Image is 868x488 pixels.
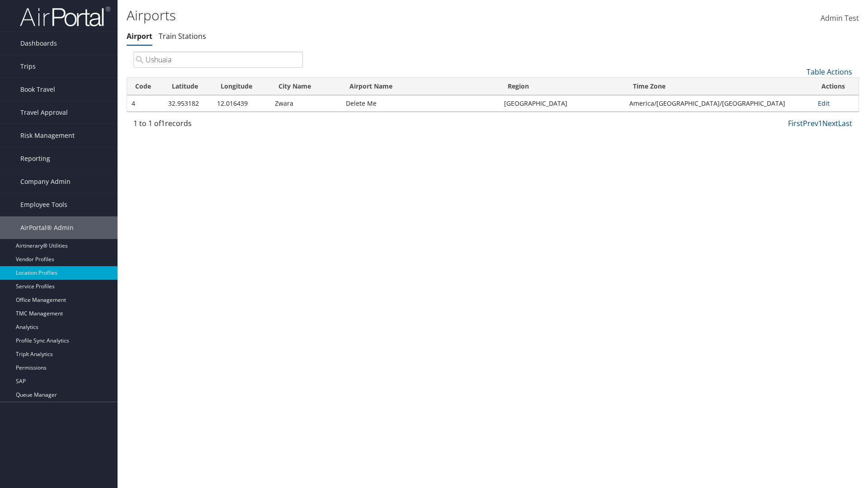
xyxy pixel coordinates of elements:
td: [GEOGRAPHIC_DATA] [500,95,625,112]
td: Zwara [270,95,341,112]
td: 32.953182 [164,95,212,112]
a: Edit [818,99,830,108]
td: America/[GEOGRAPHIC_DATA]/[GEOGRAPHIC_DATA] [625,95,813,112]
a: Last [838,118,852,128]
a: Prev [803,118,818,128]
a: 1 [818,118,822,128]
th: Longitude: activate to sort column ascending [212,78,270,95]
span: Employee Tools [20,193,67,216]
span: AirPortal® Admin [20,216,74,239]
th: Region: activate to sort column ascending [500,78,625,95]
input: Search [133,52,303,68]
th: Actions [813,78,859,95]
span: Company Admin [20,170,71,193]
img: airportal-logo.png [20,6,110,27]
td: Delete Me [341,95,500,112]
span: Trips [20,55,36,78]
span: Admin Test [821,13,859,23]
span: Risk Management [20,124,75,147]
span: Dashboards [20,32,57,55]
td: 12.016439 [212,95,270,112]
span: 1 [161,118,165,128]
th: Airport Name: activate to sort column ascending [341,78,500,95]
span: Book Travel [20,78,55,101]
a: First [788,118,803,128]
span: Travel Approval [20,101,68,124]
th: City Name: activate to sort column ascending [270,78,341,95]
a: Next [822,118,838,128]
h1: Airports [127,6,615,25]
a: Train Stations [159,31,206,41]
th: Time Zone: activate to sort column ascending [625,78,813,95]
th: Code: activate to sort column ascending [127,78,164,95]
a: Airport [127,31,152,41]
a: Table Actions [807,67,852,77]
span: Reporting [20,147,50,170]
td: 4 [127,95,164,112]
a: Admin Test [821,5,859,33]
th: Latitude: activate to sort column descending [164,78,212,95]
div: 1 to 1 of records [133,118,303,133]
